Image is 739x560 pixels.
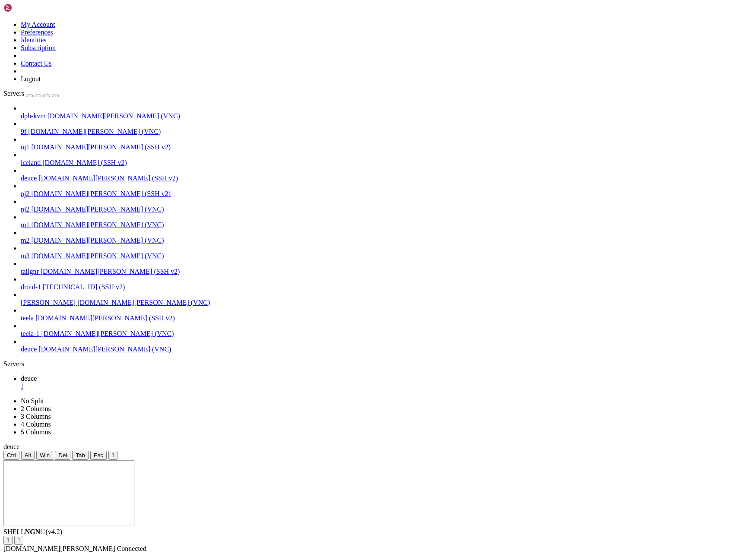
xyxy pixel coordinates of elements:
span: nj2 [21,206,29,213]
span: iceland [21,159,41,166]
span: deuce [21,345,37,353]
a: 5 Columns [21,428,51,436]
a: m1 [DOMAIN_NAME][PERSON_NAME] (VNC) [21,221,736,229]
a: teela-1 [DOMAIN_NAME][PERSON_NAME] (VNC) [21,330,736,338]
li: m1 [DOMAIN_NAME][PERSON_NAME] (VNC) [21,213,736,229]
span: [DOMAIN_NAME][PERSON_NAME] (VNC) [31,237,164,244]
a: No Split [21,397,44,405]
li: nj2 [DOMAIN_NAME][PERSON_NAME] (VNC) [21,198,736,213]
span: SHELL © [3,528,62,535]
a: dpb-kvm [DOMAIN_NAME][PERSON_NAME] (VNC) [21,112,736,120]
a: iceland [DOMAIN_NAME] (SSH v2) [21,159,736,167]
a: nj1 [DOMAIN_NAME][PERSON_NAME] (SSH v2) [21,143,736,151]
li: [PERSON_NAME] [DOMAIN_NAME][PERSON_NAME] (VNC) [21,291,736,307]
span: Servers [3,90,24,97]
li: dpb-kvm [DOMAIN_NAME][PERSON_NAME] (VNC) [21,104,736,120]
span: [DOMAIN_NAME][PERSON_NAME] (VNC) [77,299,210,306]
li: 9f [DOMAIN_NAME][PERSON_NAME] (VNC) [21,120,736,136]
span: Del [58,452,67,459]
a: deuce [DOMAIN_NAME][PERSON_NAME] (SSH v2) [21,174,736,182]
button: Del [55,451,70,460]
a: 4 Columns [21,421,51,428]
span: m2 [21,237,29,244]
span: [DOMAIN_NAME][PERSON_NAME] (VNC) [38,345,171,353]
a: nj2 [DOMAIN_NAME][PERSON_NAME] (SSH v2) [21,190,736,198]
span: 9f [21,128,26,135]
a: teela [DOMAIN_NAME][PERSON_NAME] (SSH v2) [21,314,736,322]
a: 3 Columns [21,413,51,420]
li: m2 [DOMAIN_NAME][PERSON_NAME] (VNC) [21,229,736,244]
div:  [7,537,9,544]
a: tailgnr [DOMAIN_NAME][PERSON_NAME] (SSH v2) [21,268,736,275]
a: My Account [21,21,55,28]
button: Tab [72,451,89,460]
span: [DOMAIN_NAME][PERSON_NAME] (SSH v2) [31,190,171,197]
span: [PERSON_NAME] [21,299,76,306]
span: nj1 [21,143,29,151]
span: Tab [76,452,85,459]
span: Esc [94,452,103,459]
span: [DOMAIN_NAME][PERSON_NAME] (SSH v2) [35,314,175,322]
span: [DOMAIN_NAME][PERSON_NAME] (SSH v2) [31,143,171,151]
a: droid-1 [TECHNICAL_ID] (SSH v2) [21,283,736,291]
button:  [108,451,117,460]
span: deuce [21,174,37,182]
li: deuce [DOMAIN_NAME][PERSON_NAME] (VNC) [21,338,736,353]
span: [DOMAIN_NAME][PERSON_NAME] (VNC) [48,112,180,120]
span: [DOMAIN_NAME][PERSON_NAME] (VNC) [31,252,164,259]
span: teela [21,314,34,322]
span: teela-1 [21,330,40,337]
span: [DOMAIN_NAME][PERSON_NAME] (SSH v2) [38,174,178,182]
button: Alt [21,451,35,460]
span: [TECHNICAL_ID] (SSH v2) [43,283,125,291]
li: droid-1 [TECHNICAL_ID] (SSH v2) [21,275,736,291]
span: tailgnr [21,268,39,275]
a: [PERSON_NAME] [DOMAIN_NAME][PERSON_NAME] (VNC) [21,299,736,307]
span: [DOMAIN_NAME][PERSON_NAME] [3,545,115,552]
a: Servers [3,90,59,97]
img: Shellngn [3,3,53,12]
a: Identities [21,36,47,44]
li: nj2 [DOMAIN_NAME][PERSON_NAME] (SSH v2) [21,182,736,198]
button: Esc [90,451,107,460]
span: deuce [3,443,19,450]
a: Contact Us [21,60,52,67]
button:  [3,536,13,545]
span: [DOMAIN_NAME][PERSON_NAME] (VNC) [31,221,164,228]
li: nj1 [DOMAIN_NAME][PERSON_NAME] (SSH v2) [21,136,736,151]
span: Alt [25,452,32,459]
span: m3 [21,252,29,259]
span: dpb-kvm [21,112,46,120]
span: Ctrl [7,452,16,459]
span: [DOMAIN_NAME][PERSON_NAME] (VNC) [31,206,164,213]
a: deuce [DOMAIN_NAME][PERSON_NAME] (VNC) [21,345,736,353]
span: m1 [21,221,29,228]
div:  [18,537,20,544]
span: [DOMAIN_NAME][PERSON_NAME] (VNC) [41,330,174,337]
span: Connected [117,545,146,552]
b: NGN [25,528,41,535]
span: [DOMAIN_NAME][PERSON_NAME] (VNC) [28,128,161,135]
span: [DOMAIN_NAME][PERSON_NAME] (SSH v2) [41,268,180,275]
a:  [21,383,736,390]
span: droid-1 [21,283,41,291]
li: m3 [DOMAIN_NAME][PERSON_NAME] (VNC) [21,244,736,260]
a: Logout [21,75,41,82]
span: 4.2.0 [46,528,63,535]
li: teela [DOMAIN_NAME][PERSON_NAME] (SSH v2) [21,307,736,322]
button: Win [36,451,53,460]
a: m2 [DOMAIN_NAME][PERSON_NAME] (VNC) [21,237,736,244]
li: tailgnr [DOMAIN_NAME][PERSON_NAME] (SSH v2) [21,260,736,275]
span: [DOMAIN_NAME] (SSH v2) [42,159,127,166]
a: 2 Columns [21,405,51,412]
button: Ctrl [3,451,19,460]
a: deuce [21,375,736,390]
a: nj2 [DOMAIN_NAME][PERSON_NAME] (VNC) [21,206,736,213]
span: deuce [21,375,37,382]
span: Win [40,452,50,459]
a: m3 [DOMAIN_NAME][PERSON_NAME] (VNC) [21,252,736,260]
li: teela-1 [DOMAIN_NAME][PERSON_NAME] (VNC) [21,322,736,338]
div:  [112,452,114,459]
a: Subscription [21,44,56,51]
